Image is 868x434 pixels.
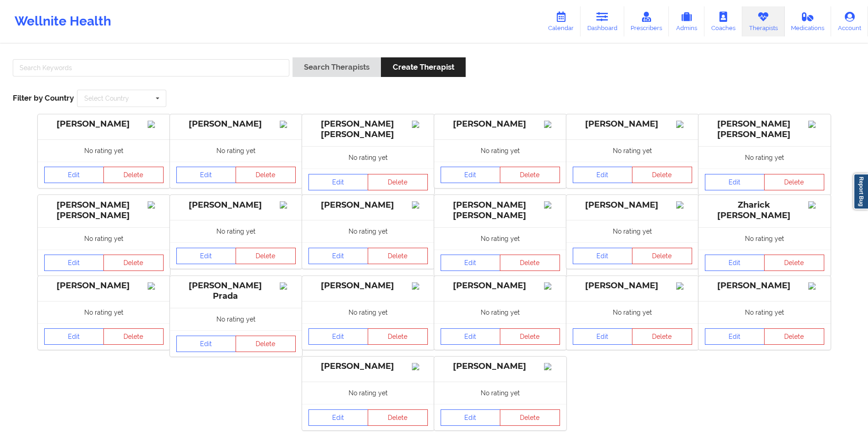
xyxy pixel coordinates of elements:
div: [PERSON_NAME] [573,200,692,210]
button: Delete [236,336,296,352]
button: Delete [500,255,560,271]
img: Image%2Fplaceholer-image.png [280,201,296,209]
div: No rating yet [302,146,434,168]
a: Edit [573,248,633,264]
button: Create Therapist [381,57,465,77]
img: Image%2Fplaceholer-image.png [808,201,824,209]
div: No rating yet [699,146,831,168]
div: [PERSON_NAME] [176,119,296,129]
div: [PERSON_NAME] [573,119,692,129]
div: No rating yet [38,139,170,162]
a: Calendar [541,6,580,36]
button: Delete [236,167,296,183]
div: [PERSON_NAME] Prada [176,281,296,301]
div: No rating yet [302,301,434,323]
button: Delete [632,328,692,345]
a: Edit [308,328,369,345]
div: [PERSON_NAME] [441,281,560,291]
img: Image%2Fplaceholer-image.png [412,121,428,128]
img: Image%2Fplaceholer-image.png [280,282,296,290]
div: [PERSON_NAME] [441,119,560,129]
div: No rating yet [699,301,831,323]
div: [PERSON_NAME] [PERSON_NAME] [441,200,560,221]
a: Edit [308,248,369,264]
a: Edit [44,255,104,271]
img: Image%2Fplaceholer-image.png [808,121,824,128]
button: Delete [103,167,164,183]
a: Edit [308,174,369,190]
img: Image%2Fplaceholer-image.png [676,282,692,290]
img: Image%2Fplaceholer-image.png [148,201,164,209]
a: Edit [176,167,236,183]
button: Delete [764,255,824,271]
button: Delete [103,328,164,345]
img: Image%2Fplaceholer-image.png [544,282,560,290]
div: [PERSON_NAME] [308,200,428,210]
div: [PERSON_NAME] [573,281,692,291]
div: No rating yet [170,220,302,242]
div: [PERSON_NAME] [176,200,296,210]
a: Edit [441,255,501,271]
img: Image%2Fplaceholer-image.png [280,121,296,128]
button: Delete [632,248,692,264]
button: Delete [500,328,560,345]
div: No rating yet [38,227,170,250]
a: Coaches [704,6,742,36]
a: Prescribers [624,6,669,36]
a: Edit [441,328,501,345]
a: Report Bug [853,174,868,209]
button: Delete [500,167,560,183]
a: Edit [705,255,765,271]
img: Image%2Fplaceholer-image.png [544,363,560,370]
div: No rating yet [170,139,302,162]
button: Delete [764,328,824,345]
a: Edit [176,336,236,352]
div: No rating yet [170,308,302,330]
div: [PERSON_NAME] [44,119,164,129]
a: Therapists [742,6,785,36]
button: Delete [500,409,560,426]
img: Image%2Fplaceholer-image.png [148,282,164,290]
button: Delete [103,255,164,271]
a: Edit [705,328,765,345]
button: Delete [368,174,428,190]
button: Delete [368,328,428,345]
a: Edit [308,409,369,426]
div: No rating yet [302,382,434,404]
img: Image%2Fplaceholer-image.png [808,282,824,290]
div: [PERSON_NAME] [PERSON_NAME] [308,119,428,140]
button: Delete [764,174,824,190]
a: Edit [176,248,236,264]
div: [PERSON_NAME] [441,361,560,372]
div: No rating yet [38,301,170,323]
img: Image%2Fplaceholer-image.png [544,121,560,128]
button: Delete [368,248,428,264]
div: No rating yet [434,301,566,323]
div: No rating yet [434,382,566,404]
a: Admins [669,6,704,36]
button: Delete [236,248,296,264]
a: Dashboard [580,6,624,36]
div: [PERSON_NAME] [PERSON_NAME] [705,119,824,140]
a: Edit [573,328,633,345]
a: Edit [705,174,765,190]
a: Edit [44,167,104,183]
a: Edit [44,328,104,345]
input: Search Keywords [13,59,289,77]
div: No rating yet [566,301,699,323]
img: Image%2Fplaceholer-image.png [676,121,692,128]
div: No rating yet [434,227,566,250]
span: Filter by Country [13,93,74,102]
a: Edit [441,409,501,426]
a: Account [831,6,868,36]
div: No rating yet [302,220,434,242]
div: [PERSON_NAME] [308,361,428,372]
img: Image%2Fplaceholer-image.png [412,201,428,209]
img: Image%2Fplaceholer-image.png [412,363,428,370]
button: Search Therapists [293,57,381,77]
div: No rating yet [434,139,566,162]
div: Select Country [84,95,129,102]
div: No rating yet [566,139,699,162]
button: Delete [632,167,692,183]
div: Zharick [PERSON_NAME] [705,200,824,221]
